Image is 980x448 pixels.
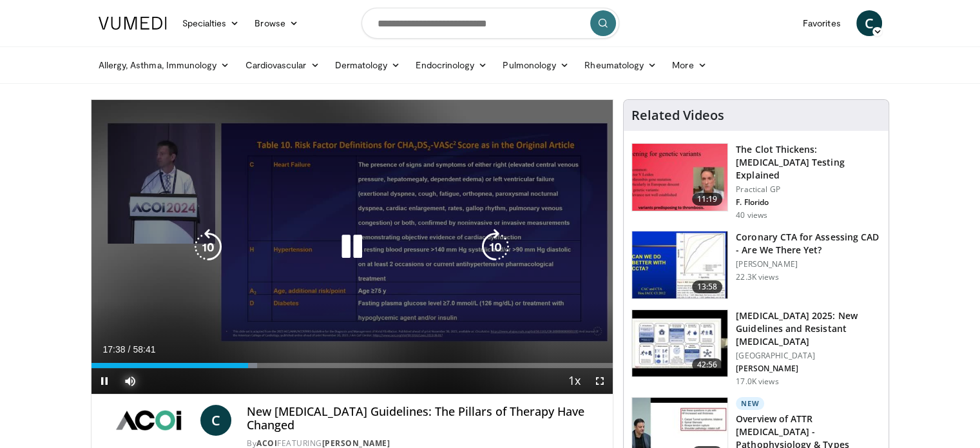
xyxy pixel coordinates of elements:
h4: Related Videos [631,108,724,123]
div: Progress Bar [91,363,613,368]
p: [PERSON_NAME] [736,259,881,269]
span: 58:41 [133,344,155,355]
button: Pause [91,368,117,394]
span: 17:38 [103,344,126,355]
a: 42:56 [MEDICAL_DATA] 2025: New Guidelines and Resistant [MEDICAL_DATA] [GEOGRAPHIC_DATA] [PERSON_... [631,309,881,387]
img: VuMedi Logo [99,17,167,30]
img: ACOI [102,405,195,436]
a: 11:19 The Clot Thickens: [MEDICAL_DATA] Testing Explained Practical GP F. Florido 40 views [631,143,881,220]
a: Dermatology [327,52,408,78]
h4: New [MEDICAL_DATA] Guidelines: The Pillars of Therapy Have Changed [247,405,602,433]
a: Favorites [795,10,849,36]
a: Endocrinology [408,52,495,78]
a: 13:58 Coronary CTA for Assessing CAD - Are We There Yet? [PERSON_NAME] 22.3K views [631,231,881,299]
img: 34b2b9a4-89e5-4b8c-b553-8a638b61a706.150x105_q85_crop-smart_upscale.jpg [632,231,727,298]
a: Cardiovascular [237,52,327,78]
a: Browse [247,10,306,36]
span: 42:56 [692,358,723,371]
span: 11:19 [692,193,723,206]
button: Fullscreen [587,368,613,394]
input: Search topics, interventions [361,8,619,39]
p: 40 views [736,210,767,220]
button: Mute [117,368,143,394]
p: 22.3K views [736,272,778,282]
a: More [664,52,714,78]
span: / [128,344,131,355]
a: Specialties [175,10,247,36]
p: [PERSON_NAME] [736,364,881,374]
img: 7b0db7e1-b310-4414-a1d3-dac447dbe739.150x105_q85_crop-smart_upscale.jpg [632,144,727,211]
img: 280bcb39-0f4e-42eb-9c44-b41b9262a277.150x105_q85_crop-smart_upscale.jpg [632,310,727,377]
a: C [200,405,231,436]
p: New [736,397,764,410]
p: [GEOGRAPHIC_DATA] [736,351,881,361]
button: Playback Rate [561,368,587,394]
span: 13:58 [692,280,723,293]
a: C [856,10,882,36]
h3: [MEDICAL_DATA] 2025: New Guidelines and Resistant [MEDICAL_DATA] [736,309,881,348]
a: Allergy, Asthma, Immunology [91,52,238,78]
h3: The Clot Thickens: [MEDICAL_DATA] Testing Explained [736,143,881,182]
a: Rheumatology [577,52,664,78]
p: F. Florido [736,197,881,208]
p: 17.0K views [736,376,778,387]
a: Pulmonology [495,52,577,78]
video-js: Video Player [91,100,613,394]
h3: Coronary CTA for Assessing CAD - Are We There Yet? [736,231,881,257]
p: Practical GP [736,184,881,195]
